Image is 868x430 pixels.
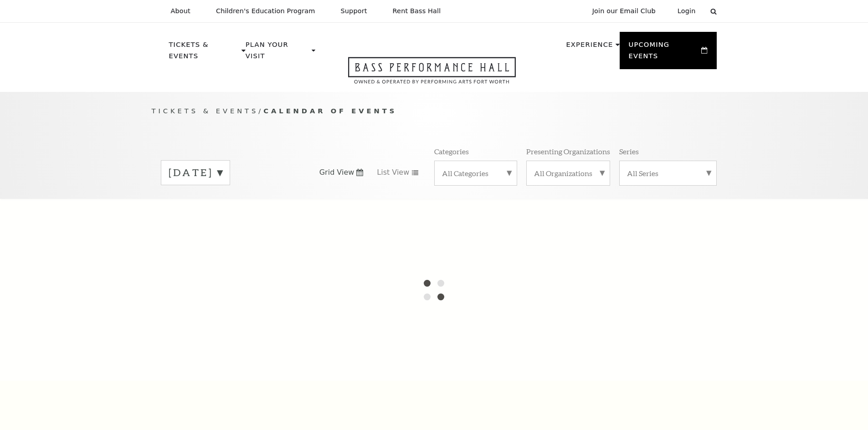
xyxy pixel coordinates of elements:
[434,147,469,156] p: Categories
[341,7,367,15] p: Support
[169,166,222,180] label: [DATE]
[393,7,441,15] p: Rent Bass Hall
[534,168,602,178] label: All Organizations
[152,106,717,117] p: /
[319,167,354,177] span: Grid View
[263,107,397,115] span: Calendar of Events
[171,7,190,15] p: About
[377,167,409,177] span: List View
[152,107,259,115] span: Tickets & Events
[442,168,509,178] label: All Categories
[619,147,639,156] p: Series
[246,39,309,67] p: Plan Your Visit
[216,7,315,15] p: Children's Education Program
[629,39,699,67] p: Upcoming Events
[169,39,240,67] p: Tickets & Events
[566,39,613,56] p: Experience
[526,147,610,156] p: Presenting Organizations
[627,168,709,178] label: All Series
